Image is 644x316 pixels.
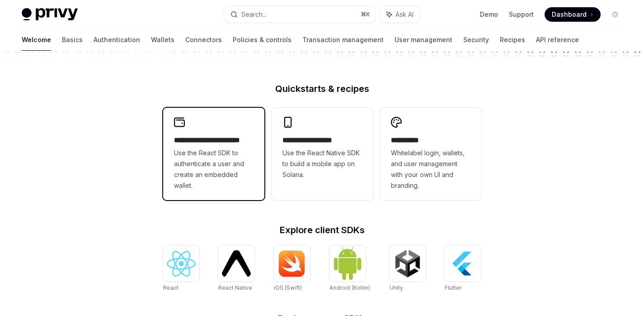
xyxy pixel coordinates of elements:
[448,249,477,278] img: Flutter
[445,284,461,291] span: Flutter
[224,6,375,23] button: Search...⌘K
[390,284,403,291] span: Unity
[480,10,498,19] a: Demo
[608,7,622,22] button: Toggle dark mode
[277,250,306,277] img: iOS (Swift)
[218,284,252,291] span: React Native
[222,250,251,276] img: React Native
[282,148,362,180] span: Use the React Native SDK to build a mobile app on Solana.
[509,10,534,19] a: Support
[545,7,601,22] a: Dashboard
[185,29,222,51] a: Connectors
[302,29,384,51] a: Transaction management
[22,8,78,21] img: light logo
[445,245,481,292] a: FlutterFlutter
[329,284,370,291] span: Android (Kotlin)
[241,9,267,20] div: Search...
[22,29,51,51] a: Welcome
[380,6,420,23] button: Ask AI
[552,10,587,19] span: Dashboard
[380,108,481,200] a: **** *****Whitelabel login, wallets, and user management with your own UI and branding.
[361,11,370,18] span: ⌘ K
[163,245,199,292] a: ReactReact
[163,84,481,93] h2: Quickstarts & recipes
[329,245,370,292] a: Android (Kotlin)Android (Kotlin)
[536,29,579,51] a: API reference
[233,29,291,51] a: Policies & controls
[174,148,254,191] span: Use the React SDK to authenticate a user and create an embedded wallet.
[272,108,373,200] a: **** **** **** ***Use the React Native SDK to build a mobile app on Solana.
[218,245,254,292] a: React NativeReact Native
[395,29,452,51] a: User management
[163,284,179,291] span: React
[390,245,426,292] a: UnityUnity
[463,29,489,51] a: Security
[167,251,196,277] img: React
[163,225,481,235] h2: Explore client SDKs
[274,284,302,291] span: iOS (Swift)
[395,10,414,19] span: Ask AI
[333,246,362,280] img: Android (Kotlin)
[94,29,140,51] a: Authentication
[274,245,310,292] a: iOS (Swift)iOS (Swift)
[500,29,525,51] a: Recipes
[393,249,422,278] img: Unity
[62,29,83,51] a: Basics
[151,29,174,51] a: Wallets
[391,148,470,191] span: Whitelabel login, wallets, and user management with your own UI and branding.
